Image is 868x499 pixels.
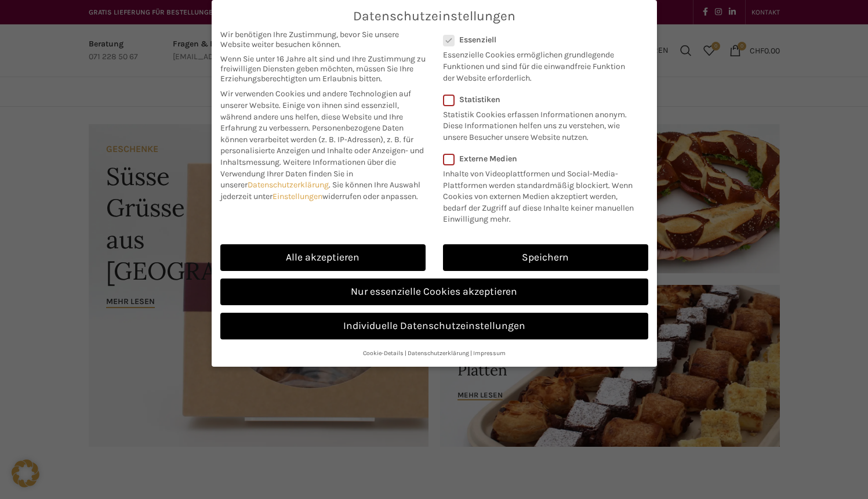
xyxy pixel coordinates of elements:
a: Impressum [473,349,506,357]
p: Essenzielle Cookies ermöglichen grundlegende Funktionen und sind für die einwandfreie Funktion de... [443,45,633,84]
span: Personenbezogene Daten können verarbeitet werden (z. B. IP-Adressen), z. B. für personalisierte A... [220,123,424,167]
label: Statistiken [443,95,633,104]
a: Speichern [443,244,648,271]
a: Cookie-Details [363,349,404,357]
span: Weitere Informationen über die Verwendung Ihrer Daten finden Sie in unserer . [220,157,396,190]
label: Essenziell [443,35,633,45]
a: Einstellungen [273,191,322,201]
p: Statistik Cookies erfassen Informationen anonym. Diese Informationen helfen uns zu verstehen, wie... [443,104,633,143]
span: Wenn Sie unter 16 Jahre alt sind und Ihre Zustimmung zu freiwilligen Diensten geben möchten, müss... [220,54,426,84]
p: Inhalte von Videoplattformen und Social-Media-Plattformen werden standardmäßig blockiert. Wenn Co... [443,164,641,225]
a: Nur essenzielle Cookies akzeptieren [220,279,648,305]
span: Sie können Ihre Auswahl jederzeit unter widerrufen oder anpassen. [220,180,420,201]
a: Datenschutzerklärung [408,349,469,357]
span: Wir verwenden Cookies und andere Technologien auf unserer Website. Einige von ihnen sind essenzie... [220,89,411,133]
label: Externe Medien [443,154,641,164]
span: Wir benötigen Ihre Zustimmung, bevor Sie unsere Website weiter besuchen können. [220,30,426,49]
a: Individuelle Datenschutzeinstellungen [220,313,648,339]
a: Datenschutzerklärung [248,180,329,190]
a: Alle akzeptieren [220,244,426,271]
span: Datenschutzeinstellungen [353,9,515,24]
